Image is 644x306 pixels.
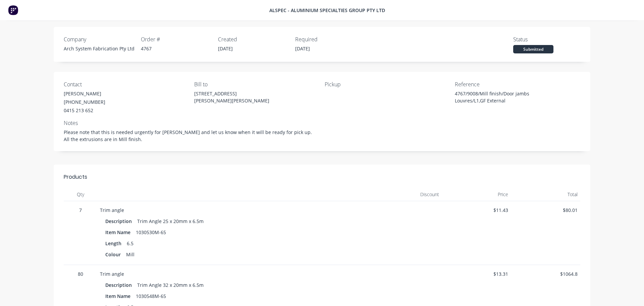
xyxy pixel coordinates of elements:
div: Qty [64,188,97,201]
div: Colour [105,250,126,259]
div: Required [295,35,372,43]
div: Item Name [105,227,136,237]
div: Alspec - Aluminium Specialties Group Pty Ltd [269,7,385,14]
div: 4767 [141,45,218,52]
div: Item Name [105,291,136,301]
div: [PERSON_NAME] [64,90,141,97]
div: Trim Angle 25 x 20mm x 6.5m [137,216,204,226]
div: Total [511,188,580,201]
div: Trim Angle 32 x 20mm x 6.5m [137,280,204,290]
div: Created [218,35,295,43]
div: Mill [126,250,135,259]
div: Pickup [325,80,402,88]
div: Trim angle [100,270,370,277]
div: Description [105,280,137,290]
div: $ 13.31 [444,270,508,277]
div: Products [64,173,580,188]
div: $ 11.43 [444,207,508,214]
div: Discount [372,188,442,201]
div: 6.5 [127,238,133,248]
div: [DATE] [218,45,295,52]
div: [DATE] [295,45,372,52]
div: [PHONE_NUMBER] [64,98,141,105]
div: $ 1064.8 [514,270,578,277]
div: $ 80.01 [514,207,578,214]
div: Description [105,216,137,226]
div: Trim angle [100,207,370,214]
div: Submitted [513,45,553,53]
div: Bill to [194,80,271,88]
div: Price [442,188,511,201]
img: Factory [8,5,18,15]
div: Length [105,238,127,248]
div: Company [64,35,141,43]
div: Status [513,35,590,43]
div: Please note that this is needed urgently for [PERSON_NAME] and let us know when it will be ready ... [64,129,580,143]
div: [STREET_ADDRESS][PERSON_NAME][PERSON_NAME] [194,90,271,104]
div: 4767/9008/Mill finish/Door jambs Louvres/L1,GF External [455,90,532,104]
div: 1030530M-65 [136,227,166,237]
div: 1030548M-65 [136,291,166,301]
div: Arch System Fabrication Pty Ltd [64,45,141,52]
div: Reference [455,80,532,88]
div: 7 [64,201,97,265]
div: 0415 213 652 [64,107,141,114]
div: Order # [141,35,218,43]
div: Contact [64,80,141,88]
div: Notes [64,119,580,127]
